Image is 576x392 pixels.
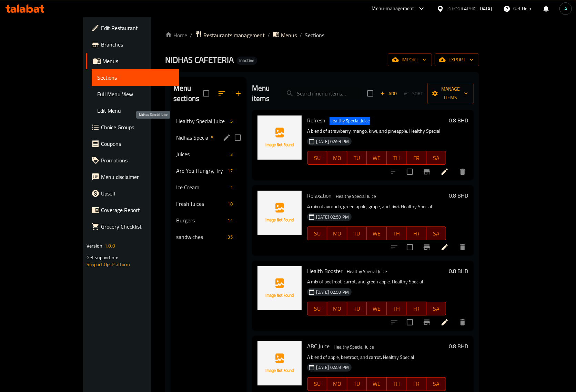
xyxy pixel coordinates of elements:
button: TH [387,151,407,165]
button: SA [426,151,446,165]
span: Healthy Special Juice [327,117,373,125]
span: MO [330,229,344,239]
button: FR [406,302,426,315]
button: import [388,53,432,66]
button: SU [307,227,327,240]
span: Healthy Special Juice [333,192,379,200]
span: Sort sections [213,85,230,102]
span: WE [370,304,384,314]
nav: Menu sections [171,110,246,248]
span: Burgers [176,216,225,224]
button: WE [367,227,387,240]
span: Menu disclaimer [101,173,174,181]
div: Are You Hungry, Try It17 [171,162,246,179]
span: import [393,56,426,64]
button: TH [387,377,407,391]
span: 14 [225,217,235,224]
button: FR [406,377,426,391]
button: Branch-specific-item [418,239,435,255]
button: SA [426,377,446,391]
span: Nidhas Special Juice [176,133,208,142]
span: Grocery Checklist [101,222,174,231]
span: Select to update [403,315,417,330]
span: SU [310,304,324,314]
h6: 0.8 BHD [449,115,468,125]
span: Edit Restaurant [101,24,174,32]
span: TU [350,304,364,314]
span: SU [310,229,324,239]
span: Health Booster [307,266,343,276]
span: MO [330,153,344,163]
span: TH [390,153,404,163]
span: Coverage Report [101,206,174,214]
a: Branches [86,36,179,53]
div: items [228,150,235,158]
span: TU [350,153,364,163]
span: FR [409,229,424,239]
button: MO [327,377,347,391]
div: Are You Hungry, Try It [176,167,225,175]
span: Manage items [433,85,468,102]
span: SU [310,379,324,389]
span: Get support on: [87,253,118,262]
span: 5 [228,118,235,124]
h6: 0.8 BHD [449,341,468,351]
button: SA [426,302,446,315]
div: Juices3 [171,146,246,162]
a: Sections [92,69,179,86]
p: A mix of beetroot, carrot, and green apple. Healthy Special [307,278,446,286]
div: Inactive [236,57,257,65]
div: Healthy Special Juice [344,268,390,276]
span: Select section first [400,88,427,99]
div: Healthy Special Juice [333,192,379,200]
span: 1 [228,184,235,191]
span: Restaurants management [203,31,265,39]
a: Menu disclaimer [86,169,179,185]
span: 17 [225,168,235,174]
span: SA [429,153,444,163]
a: Coverage Report [86,202,179,218]
button: Add section [230,85,246,102]
a: Support.OpsPlatform [87,260,130,269]
button: FR [406,151,426,165]
a: Menus [86,53,179,69]
a: Choice Groups [86,119,179,135]
span: TU [350,229,364,239]
div: Healthy Special Juice5 [171,113,246,129]
button: MO [327,227,347,240]
span: Fresh Juices [176,200,225,208]
span: Coupons [101,140,174,148]
nav: breadcrumb [165,31,479,40]
span: MO [330,379,344,389]
a: Coupons [86,135,179,152]
span: 35 [225,234,235,240]
span: Ice Cream [176,183,228,191]
span: Add [379,90,398,98]
button: WE [367,151,387,165]
span: 3 [228,151,235,158]
span: FR [409,379,424,389]
div: Healthy Special Juice [331,343,377,351]
button: export [435,53,479,66]
img: Relaxation [257,191,302,235]
span: ABC Juice [307,341,330,351]
button: TH [387,302,407,315]
div: items [228,117,235,125]
div: items [225,233,235,241]
span: Select to update [403,164,417,179]
button: TH [387,227,407,240]
span: Healthy Special Juice [331,343,377,351]
span: TH [390,229,404,239]
span: [DATE] 02:59 PM [313,289,352,295]
button: SU [307,377,327,391]
div: Healthy Special Juice [327,117,373,125]
span: Healthy Special Juice [176,117,228,125]
button: delete [454,239,471,255]
span: WE [370,153,384,163]
span: Select section [363,86,377,101]
span: Version: [87,241,103,250]
span: MO [330,304,344,314]
span: [DATE] 02:59 PM [313,138,352,145]
span: Select all sections [199,86,213,101]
